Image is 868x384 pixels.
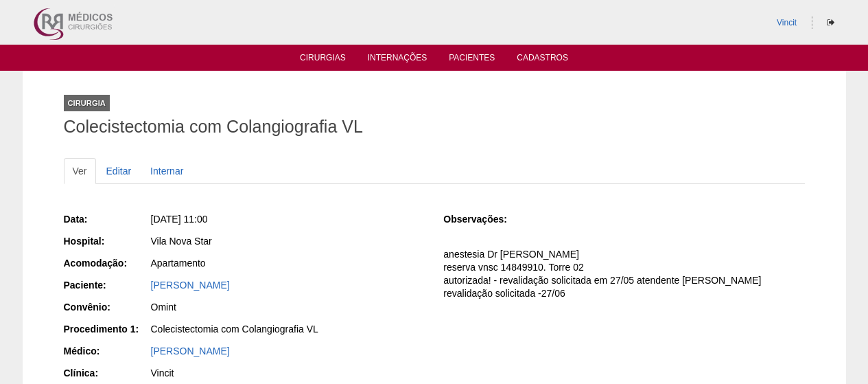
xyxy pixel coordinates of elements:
a: Vincit [777,18,797,27]
div: Acomodação: [64,256,150,270]
div: Paciente: [64,278,150,292]
a: Cirurgias [300,53,346,67]
p: anestesia Dr [PERSON_NAME] reserva vnsc 14849910. Torre 02 autorizada! - revalidação solicitada e... [443,248,804,300]
a: [PERSON_NAME] [151,280,230,291]
div: Omint [151,300,425,314]
div: Apartamento [151,256,425,270]
a: Internar [141,158,192,184]
a: [PERSON_NAME] [151,346,230,357]
a: Cadastros [517,53,568,67]
div: Clínica: [64,366,150,380]
div: Hospital: [64,234,150,248]
div: Médico: [64,344,150,358]
h1: Colecistectomia com Colangiografia VL [64,118,805,135]
a: Ver [64,158,96,184]
i: Sair [827,19,834,27]
a: Pacientes [449,53,495,67]
div: Cirurgia [64,95,110,111]
span: [DATE] 11:00 [151,214,208,225]
div: Vincit [151,366,425,380]
a: Internações [368,53,427,67]
div: Observações: [443,212,529,226]
div: Data: [64,212,150,226]
div: Procedimento 1: [64,322,150,336]
div: Colecistectomia com Colangiografia VL [151,322,425,336]
a: Editar [97,158,141,184]
div: Vila Nova Star [151,234,425,248]
div: Convênio: [64,300,150,314]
